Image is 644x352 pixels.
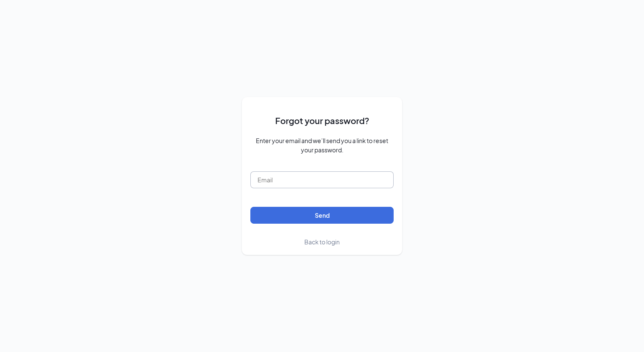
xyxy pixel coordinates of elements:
[275,114,369,127] span: Forgot your password?
[250,171,394,188] input: Email
[250,136,394,154] span: Enter your email and we’ll send you a link to reset your password.
[250,207,394,224] button: Send
[304,237,340,246] a: Back to login
[304,238,340,246] span: Back to login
